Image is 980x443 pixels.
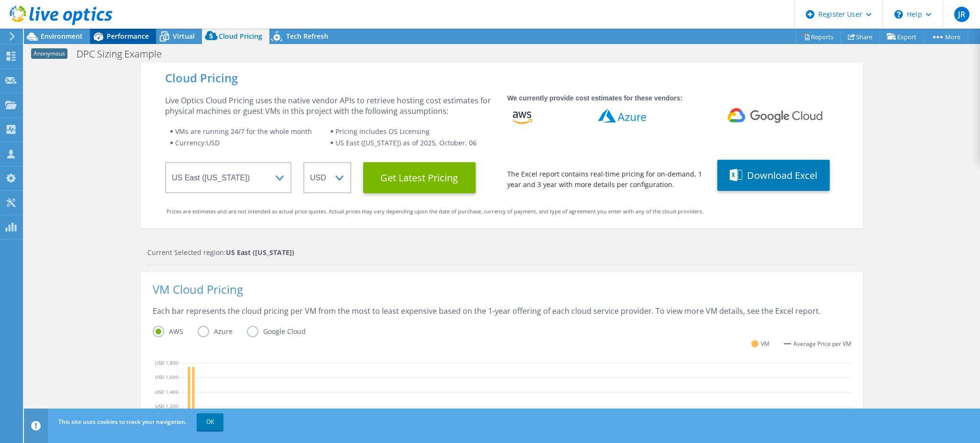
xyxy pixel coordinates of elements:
[175,127,312,136] span: VMs are running 24/7 for the whole month
[761,338,769,349] span: VM
[507,94,682,102] strong: We currently provide cost estimates for these vendors:
[247,326,320,337] label: Google Cloud
[167,206,837,217] div: Prices are estimates and are not intended as actual price quotes. Actual prices may vary dependin...
[198,326,247,337] label: Azure
[880,29,924,44] a: Export
[165,73,839,83] div: Cloud Pricing
[795,29,841,44] a: Reports
[219,32,262,41] span: Cloud Pricing
[793,339,851,349] span: Average Price per VM
[894,10,903,19] svg: \n
[155,388,178,395] text: USD 1,400
[147,247,858,258] div: Current Selected region:
[173,32,195,41] span: Virtual
[72,49,177,59] h1: DPC Sizing Example
[58,418,187,426] span: This site uses cookies to track your navigation.
[165,95,495,116] div: Live Optics Cloud Pricing uses the native vendor APIs to retrieve hosting cost estimates for phys...
[286,32,328,41] span: Tech Refresh
[841,29,880,44] a: Share
[31,48,67,59] span: Anonymous
[507,169,705,190] div: The Excel report contains real-time pricing for on-demand, 1 year and 3 year with more details pe...
[155,359,178,365] text: USD 1,800
[954,7,969,22] span: JR
[107,32,149,41] span: Performance
[153,326,198,337] label: AWS
[153,284,851,306] div: VM Cloud Pricing
[153,306,851,326] div: Each bar represents the cloud pricing per VM from the most to least expensive based on the 1-year...
[155,403,178,410] text: USD 1,200
[924,29,968,44] a: More
[335,138,477,147] span: US East ([US_STATE]) as of 2025, October, 06
[175,138,220,147] span: Currency: USD
[155,374,178,380] text: USD 1,600
[335,127,430,136] span: Pricing includes OS Licensing
[363,162,476,193] button: Get Latest Pricing
[226,248,294,257] strong: US East ([US_STATE])
[197,413,223,431] a: OK
[717,160,830,191] button: Download Excel
[41,32,83,41] span: Environment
